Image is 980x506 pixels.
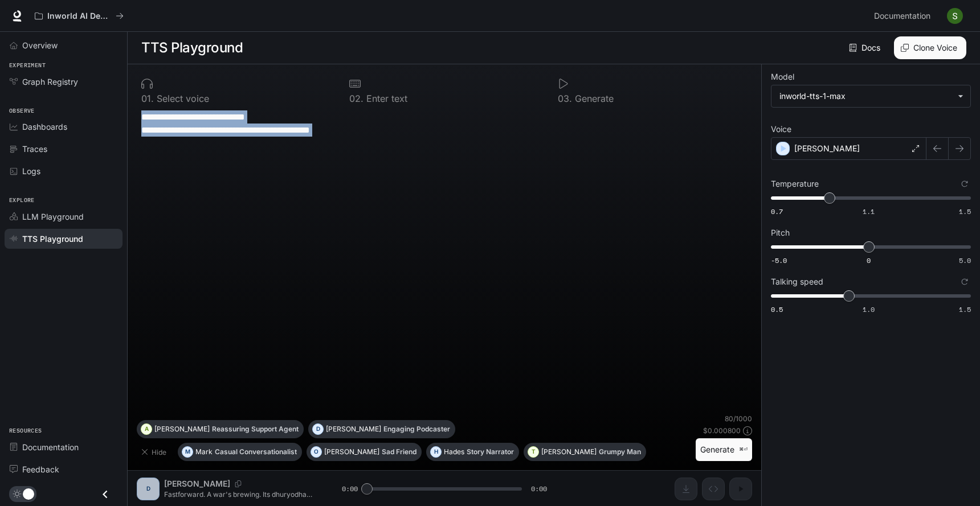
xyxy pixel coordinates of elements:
p: Grumpy Man [599,449,641,455]
span: Feedback [22,463,59,475]
p: $ 0.000800 [703,426,741,435]
span: 0.5 [771,305,783,314]
div: A [141,420,152,438]
button: A[PERSON_NAME]Reassuring Support Agent [137,420,304,438]
p: Hades [444,449,464,455]
span: 1.1 [863,207,875,216]
a: Logs [5,161,122,181]
div: M [182,443,193,461]
p: [PERSON_NAME] [324,449,379,455]
a: LLM Playground [5,207,122,227]
button: T[PERSON_NAME]Grumpy Man [524,443,646,461]
span: Dark mode toggle [23,487,34,500]
div: inworld-tts-1-max [771,85,970,107]
a: Graph Registry [5,72,122,92]
button: All workspaces [30,5,129,27]
p: Sad Friend [382,449,416,455]
p: Reassuring Support Agent [212,426,299,433]
div: T [528,443,538,461]
span: LLM Playground [22,211,84,223]
span: -5.0 [771,256,787,265]
button: Generate⌘⏎ [696,438,752,462]
p: Story Narrator [467,449,514,455]
span: Overview [22,39,58,51]
span: 0.7 [771,207,783,216]
p: Inworld AI Demos [47,11,111,21]
a: Feedback [5,459,122,479]
button: Close drawer [92,483,118,506]
span: 0 [867,256,871,265]
div: H [431,443,441,461]
span: Documentation [874,9,930,23]
span: Graph Registry [22,76,78,88]
p: 0 1 . [141,94,154,103]
p: ⌘⏎ [739,446,748,453]
p: Model [771,73,794,81]
div: O [311,443,321,461]
span: Traces [22,143,47,155]
div: D [313,420,323,438]
p: 0 2 . [349,94,364,103]
p: Talking speed [771,278,823,286]
p: [PERSON_NAME] [541,449,597,455]
p: Temperature [771,180,819,188]
p: Select voice [154,94,209,103]
button: D[PERSON_NAME]Engaging Podcaster [308,420,455,438]
span: 1.5 [959,305,971,314]
button: User avatar [944,5,966,27]
a: Documentation [5,437,122,457]
button: HHadesStory Narrator [426,443,519,461]
a: TTS Playground [5,229,122,249]
span: Dashboards [22,121,67,133]
span: 1.5 [959,207,971,216]
button: Hide [137,443,173,461]
p: Casual Conversationalist [215,449,297,455]
p: [PERSON_NAME] [154,426,210,433]
button: Clone Voice [894,36,966,59]
span: Documentation [22,441,79,453]
span: TTS Playground [22,233,83,245]
button: Reset to default [958,275,971,288]
a: Traces [5,139,122,159]
p: 0 3 . [558,94,572,103]
span: 5.0 [959,256,971,265]
p: Enter text [364,94,407,103]
span: Logs [22,165,40,177]
div: inworld-tts-1-max [779,90,952,102]
a: Documentation [869,5,939,27]
p: 80 / 1000 [725,414,752,423]
button: MMarkCasual Conversationalist [178,443,302,461]
img: User avatar [947,8,963,24]
p: [PERSON_NAME] [794,143,860,154]
a: Dashboards [5,117,122,137]
a: Docs [847,36,885,59]
p: Generate [572,94,614,103]
p: Pitch [771,229,790,237]
a: Overview [5,35,122,55]
p: Mark [195,449,213,455]
button: Reset to default [958,178,971,190]
p: Voice [771,125,791,133]
p: Engaging Podcaster [383,426,450,433]
button: O[PERSON_NAME]Sad Friend [307,443,422,461]
span: 1.0 [863,305,875,314]
p: [PERSON_NAME] [326,426,381,433]
h1: TTS Playground [141,36,243,59]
